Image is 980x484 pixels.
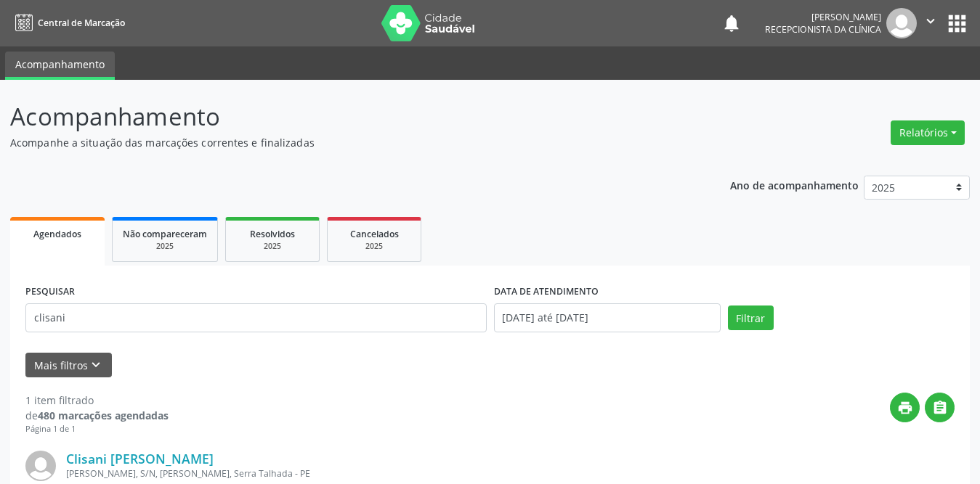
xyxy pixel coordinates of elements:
div: de [25,408,169,423]
img: img [886,8,917,38]
label: DATA DE ATENDIMENTO [494,281,599,303]
a: Central de Marcação [10,11,125,35]
span: Cancelados [350,228,399,240]
button: Filtrar [728,305,774,330]
button:  [925,393,955,422]
label: PESQUISAR [25,281,75,303]
div: 2025 [123,241,207,252]
button: Relatórios [891,120,965,145]
div: 1 item filtrado [25,393,169,408]
button: Mais filtroskeyboard_arrow_down [25,353,112,378]
button: print [890,393,920,422]
span: Agendados [33,228,81,240]
strong: 480 marcações agendadas [38,409,169,422]
i: print [897,400,913,416]
span: Recepcionista da clínica [765,23,881,36]
button: apps [944,11,970,36]
div: 2025 [236,241,309,252]
span: Resolvidos [250,228,295,240]
i:  [923,13,939,29]
p: Acompanhamento [10,99,682,135]
button:  [917,8,944,38]
span: Central de Marcação [38,17,125,29]
i: keyboard_arrow_down [88,357,104,373]
span: Não compareceram [123,228,207,240]
p: Ano de acompanhamento [730,176,859,194]
div: 2025 [338,241,410,252]
a: Acompanhamento [5,52,115,80]
div: Página 1 de 1 [25,423,169,435]
button: notifications [721,13,742,33]
div: [PERSON_NAME] [765,11,881,23]
div: [PERSON_NAME], S/N, [PERSON_NAME], Serra Talhada - PE [66,467,519,480]
input: Nome, CNS [25,303,487,332]
input: Selecione um intervalo [494,303,721,332]
i:  [932,400,948,416]
p: Acompanhe a situação das marcações correntes e finalizadas [10,135,682,150]
a: Clisani [PERSON_NAME] [66,451,214,467]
